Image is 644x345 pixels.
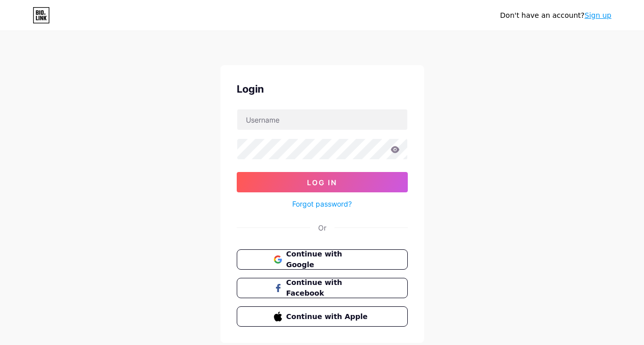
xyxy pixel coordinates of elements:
button: Log In [237,172,408,192]
a: Forgot password? [292,198,352,209]
div: Don't have an account? [500,10,611,21]
button: Continue with Google [237,249,408,270]
button: Continue with Facebook [237,278,408,298]
a: Sign up [584,11,611,19]
span: Continue with Apple [286,311,370,322]
span: Continue with Google [286,249,370,270]
span: Log In [307,178,337,187]
div: Login [237,81,408,97]
input: Username [237,109,407,130]
button: Continue with Apple [237,306,408,327]
div: Or [318,222,326,233]
span: Continue with Facebook [286,277,370,299]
